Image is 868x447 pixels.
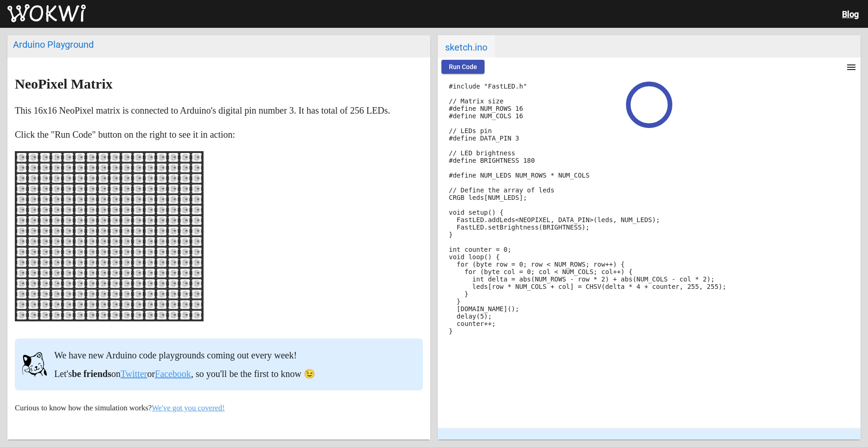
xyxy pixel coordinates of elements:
span: sketch.ino [438,35,495,57]
a: We've got you covered! [152,403,225,412]
span: Run Code [449,63,477,70]
p: This 16x16 NeoPixel matrix is connected to Arduino's digital pin number 3. It has total of 256 LEDs. [15,103,423,118]
div: Arduino Playground [13,39,425,50]
img: cat.svg [22,346,47,383]
a: Blog [842,9,859,19]
a: Facebook [155,369,191,379]
a: Twitter [121,369,147,379]
h2: NeoPixel Matrix [15,77,423,91]
div: We have new Arduino code playgrounds coming out every week! Let's on or , so you'll be the first ... [54,346,315,383]
code: #include "FastLED.h" // Matrix size #define NUM_ROWS 16 #define NUM_COLS 16 // LEDs pin #define D... [449,83,726,335]
p: Click the "Run Code" button on the right to see it in action: [15,127,423,142]
mat-icon: menu [846,62,857,73]
small: Curious to know how the simulation works? [15,403,225,412]
button: Run Code [441,60,485,74]
img: Wokwi [7,4,86,23]
strong: be friends [72,369,111,379]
